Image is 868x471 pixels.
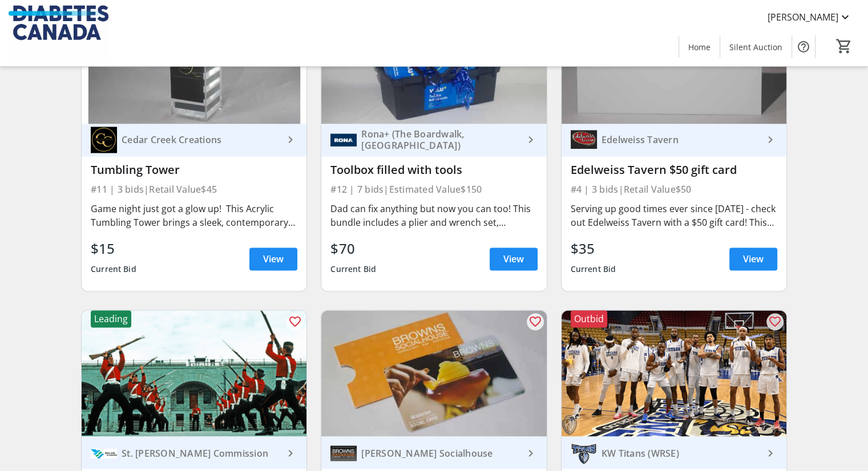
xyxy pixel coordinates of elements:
[571,238,616,259] div: $35
[330,259,376,279] div: Current Bid
[720,36,792,58] a: Silent Auction
[249,247,297,270] a: View
[764,133,777,147] mat-icon: keyboard_arrow_right
[321,436,546,469] a: Brown's Socialhouse[PERSON_NAME] Socialhouse
[679,36,720,58] a: Home
[321,124,546,156] a: Rona+ (The Boardwalk, Waterloo)Rona+ (The Boardwalk, [GEOGRAPHIC_DATA])
[571,440,597,466] img: KW Titans (WRSE)
[768,315,782,328] mat-icon: favorite_outline
[357,128,523,151] div: Rona+ (The Boardwalk, [GEOGRAPHIC_DATA])
[688,41,710,53] span: Home
[571,163,777,177] div: Edelweiss Tavern $50 gift card
[330,127,357,153] img: Rona+ (The Boardwalk, Waterloo)
[729,247,777,270] a: View
[571,127,597,153] img: Edelweiss Tavern
[330,202,537,229] div: Dad can fix anything but now you can too! This bundle includes a plier and wrench set, screwdrive...
[330,181,537,197] div: #12 | 7 bids | Estimated Value $150
[288,315,302,328] mat-icon: favorite_outline
[571,310,607,327] div: Outbid
[834,36,854,56] button: Cart
[82,124,306,156] a: Cedar Creek CreationsCedar Creek Creations
[743,252,764,266] span: View
[562,310,786,437] img: KW Titans Family pack (4 Gold Bowl passes) to any 2025/26 game
[91,310,131,327] div: Leading
[91,127,117,153] img: Cedar Creek Creations
[91,163,297,177] div: Tumbling Tower
[7,5,108,62] img: Diabetes Canada's Logo
[330,440,357,466] img: Brown's Socialhouse
[503,252,524,266] span: View
[82,310,306,437] img: Two daytime passes to Fort Henry for 2026 summer season (Kingston)
[284,133,297,147] mat-icon: keyboard_arrow_right
[597,447,764,458] div: KW Titans (WRSE)
[91,440,117,466] img: St. Lawrence Parks Commission
[764,446,777,460] mat-icon: keyboard_arrow_right
[321,310,546,437] img: Brown's Socialhouse $50 gift card
[758,8,861,26] button: [PERSON_NAME]
[330,238,376,259] div: $70
[91,202,297,229] div: Game night just got a glow up! This Acrylic Tumbling Tower brings a sleek, contemporary twist to ...
[597,134,764,145] div: Edelweiss Tavern
[357,447,523,458] div: [PERSON_NAME] Socialhouse
[571,181,777,197] div: #4 | 3 bids | Retail Value $50
[768,10,838,24] span: [PERSON_NAME]
[330,163,537,177] div: Toolbox filled with tools
[571,202,777,229] div: Serving up good times ever since [DATE] - check out Edelweiss Tavern with a $50 gift card! This L...
[571,259,616,279] div: Current Bid
[91,238,136,259] div: $15
[91,259,136,279] div: Current Bid
[729,41,782,53] span: Silent Auction
[284,446,297,460] mat-icon: keyboard_arrow_right
[91,181,297,197] div: #11 | 3 bids | Retail Value $45
[528,315,542,328] mat-icon: favorite_outline
[117,134,284,145] div: Cedar Creek Creations
[562,124,786,156] a: Edelweiss TavernEdelweiss Tavern
[263,252,284,266] span: View
[82,436,306,469] a: St. Lawrence Parks CommissionSt. [PERSON_NAME] Commission
[117,447,284,458] div: St. [PERSON_NAME] Commission
[524,446,538,460] mat-icon: keyboard_arrow_right
[792,35,815,58] button: Help
[490,247,538,270] a: View
[524,133,538,147] mat-icon: keyboard_arrow_right
[562,436,786,469] a: KW Titans (WRSE)KW Titans (WRSE)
